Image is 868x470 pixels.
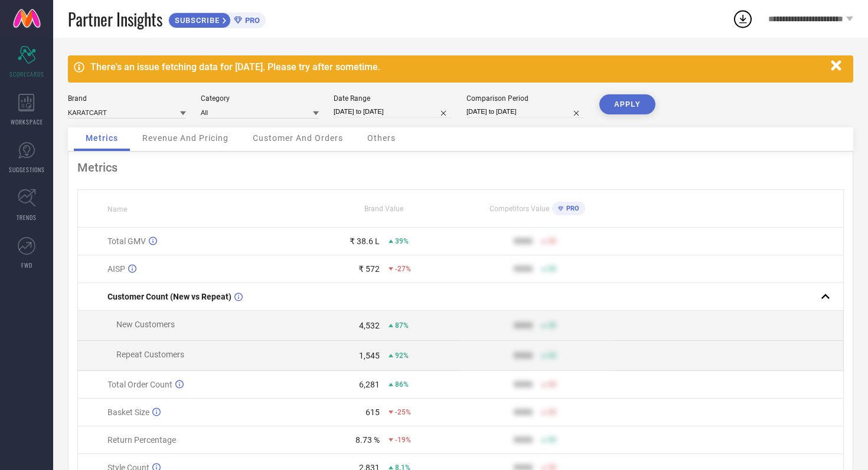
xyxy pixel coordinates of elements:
span: 50 [548,237,556,245]
div: 9999 [514,236,533,246]
div: 9999 [514,435,533,445]
span: Customer Count (New vs Repeat) [107,292,231,301]
div: 9999 [514,380,533,389]
span: Brand Value [364,205,403,213]
span: Basket Size [107,407,149,417]
div: Metrics [77,160,844,175]
span: 39% [395,237,409,245]
span: SCORECARDS [9,70,44,78]
div: 4,532 [359,321,380,330]
div: ₹ 572 [358,264,380,274]
span: TRENDS [17,213,37,222]
div: 6,281 [359,380,380,389]
span: -19% [395,436,411,444]
span: PRO [563,205,579,212]
div: 1,545 [359,351,380,360]
span: FWD [21,261,32,269]
div: There's an issue fetching data for [DATE]. Please try after sometime. [90,61,825,73]
span: AISP [107,264,125,274]
span: Revenue And Pricing [142,133,229,143]
span: Customer And Orders [253,133,343,143]
span: Return Percentage [107,435,176,445]
div: Comparison Period [466,94,585,103]
div: Open download list [732,8,753,29]
span: Others [367,133,396,143]
div: 9999 [514,321,533,330]
input: Select date range [334,106,452,118]
span: -27% [395,265,411,273]
div: Brand [68,94,186,103]
div: 615 [366,407,380,417]
div: Date Range [334,94,452,103]
span: SUGGESTIONS [9,165,45,174]
span: 86% [395,380,409,389]
div: 9999 [514,264,533,274]
span: PRO [242,16,260,25]
span: Repeat Customers [116,350,184,359]
span: New Customers [116,320,175,329]
div: 9999 [514,351,533,360]
span: 92% [395,351,409,360]
button: APPLY [599,94,655,114]
div: ₹ 38.6 L [350,236,380,246]
span: Name [107,205,127,213]
span: Total GMV [107,236,146,246]
span: Competitors Value [490,205,549,213]
span: WORKSPACE [11,117,43,126]
span: 50 [548,436,556,444]
span: -25% [395,408,411,416]
span: SUBSCRIBE [169,16,223,25]
div: 9999 [514,407,533,417]
span: 50 [548,351,556,360]
input: Select comparison period [466,106,585,118]
span: 50 [548,380,556,389]
span: 50 [548,321,556,330]
span: Metrics [86,133,118,143]
span: 87% [395,321,409,330]
span: 50 [548,408,556,416]
span: Partner Insights [68,7,162,31]
div: 8.73 % [355,435,380,445]
span: 50 [548,265,556,273]
div: Category [201,94,319,103]
a: SUBSCRIBEPRO [168,9,266,28]
span: Total Order Count [107,380,172,389]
